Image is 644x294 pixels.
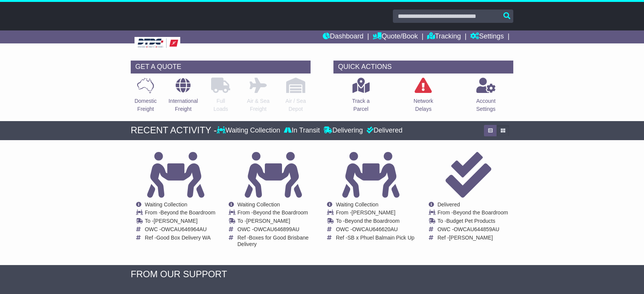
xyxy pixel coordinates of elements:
a: Dashboard [323,30,364,43]
span: Waiting Collection [145,201,187,208]
p: Air / Sea Depot [285,97,306,113]
span: [PERSON_NAME] [352,209,396,216]
a: DomesticFreight [134,77,157,117]
span: OWCAU644859AU [454,226,500,232]
a: InternationalFreight [168,77,198,117]
div: Delivered [365,126,402,135]
p: Account Settings [476,97,496,113]
td: To - [336,218,414,226]
a: NetworkDelays [413,77,433,117]
td: Ref - [237,235,318,248]
div: GET A QUOTE [131,61,311,73]
td: From - [237,209,318,218]
td: To - [437,218,508,226]
span: OWCAU646899AU [254,226,300,232]
span: Beyond the Boardroom [160,209,215,216]
div: FROM OUR SUPPORT [131,269,513,280]
span: Beyond the Boardroom [253,209,308,216]
td: OWC - [336,226,414,235]
a: Quote/Book [373,30,418,43]
td: Ref - [437,235,508,241]
div: Waiting Collection [217,126,282,135]
td: Ref - [336,235,414,241]
span: OWCAU646620AU [352,226,398,232]
span: OWCAU646964AU [161,226,207,232]
p: Full Loads [211,97,230,113]
span: Good Box Delivery WA [156,235,211,241]
div: QUICK ACTIONS [333,61,513,73]
span: SB x Phuel Balmain Pick Up [348,235,415,241]
span: [PERSON_NAME] [449,235,493,241]
span: Beyond the Boardroom [345,218,400,224]
a: AccountSettings [476,77,496,117]
p: Air & Sea Freight [247,97,269,113]
p: Network Delays [413,97,433,113]
div: Delivering [322,126,365,135]
span: Beyond the Boardroom [453,209,508,216]
td: OWC - [237,226,318,235]
span: Boxes for Good Brisbane Delivery [237,235,309,247]
td: From - [336,209,414,218]
td: OWC - [437,226,508,235]
div: In Transit [282,126,322,135]
span: Waiting Collection [237,201,280,208]
span: [PERSON_NAME] [154,218,197,224]
td: OWC - [145,226,215,235]
p: International Freight [168,97,198,113]
span: Delivered [437,201,460,208]
a: Settings [470,30,504,43]
p: Track a Parcel [352,97,370,113]
td: From - [145,209,215,218]
td: To - [237,218,318,226]
div: RECENT ACTIVITY - [131,125,217,136]
span: Budget Pet Products [446,218,495,224]
p: Domestic Freight [135,97,157,113]
span: [PERSON_NAME] [246,218,290,224]
a: Tracking [427,30,461,43]
td: From - [437,209,508,218]
td: Ref - [145,235,215,241]
a: Track aParcel [352,77,370,117]
span: Waiting Collection [336,201,378,208]
td: To - [145,218,215,226]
